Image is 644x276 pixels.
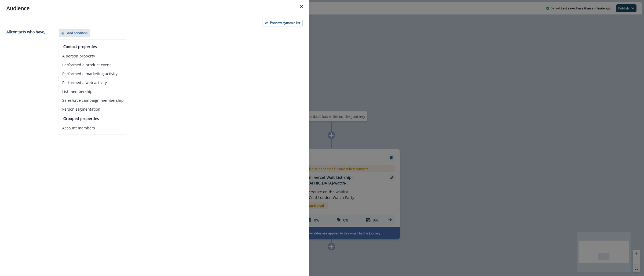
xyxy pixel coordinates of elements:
button: Performed a marketing activity [59,69,127,78]
p: All contact s who have, [6,29,45,35]
button: A person property [59,52,127,60]
button: Performed a web activity [59,78,127,87]
p: Contact properties [63,44,123,49]
button: Add condition [59,29,90,37]
button: List membership [59,87,127,96]
button: Person segmentation [59,105,127,114]
p: Grouped properties [63,116,123,121]
button: Account members [59,124,127,132]
button: Preview dynamic list [262,19,303,27]
button: Performed a product event [59,60,127,69]
p: Preview dynamic list [270,21,300,25]
button: Close [297,2,306,11]
button: Salesforce campaign membership [59,96,127,105]
div: Audience [6,4,303,12]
